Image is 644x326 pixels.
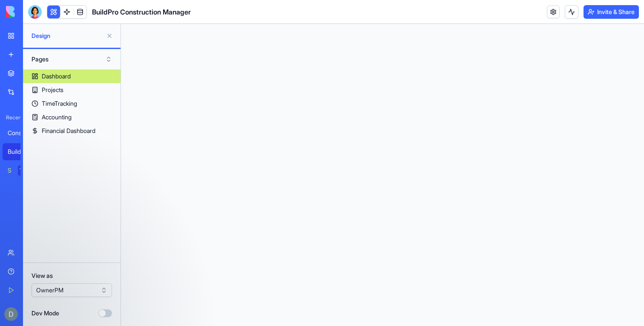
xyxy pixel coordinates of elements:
div: Projects [42,86,63,94]
button: Invite & Share [584,5,639,19]
label: View as [32,271,112,280]
a: BuildPro Construction Manager [3,143,37,160]
a: TimeTracking [23,97,121,110]
div: TimeTracking [42,99,77,108]
label: Dev Mode [32,309,59,317]
span: Design [32,32,103,40]
div: TRY [18,165,32,176]
div: Social Media Content Generator [8,166,12,175]
img: ACg8ocL14O24brInuUl-c27i0YSfFU_vHBpL2bsEyyPTXm4yOU-sMw=s96-c [4,307,18,321]
div: Financial Dashboard [42,127,95,135]
div: Construction Manager [8,129,32,137]
a: Dashboard [23,69,121,83]
a: Projects [23,83,121,97]
a: Accounting [23,110,121,124]
div: Accounting [42,113,72,121]
iframe: Intercom notifications message [121,262,292,322]
button: Pages [27,52,116,66]
a: Social Media Content GeneratorTRY [3,162,37,179]
div: Dashboard [42,72,71,81]
span: BuildPro Construction Manager [92,7,191,17]
span: Recent [3,114,20,121]
img: logo [6,6,59,18]
a: Financial Dashboard [23,124,121,138]
a: Construction Manager [3,124,37,141]
div: BuildPro Construction Manager [8,147,32,156]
